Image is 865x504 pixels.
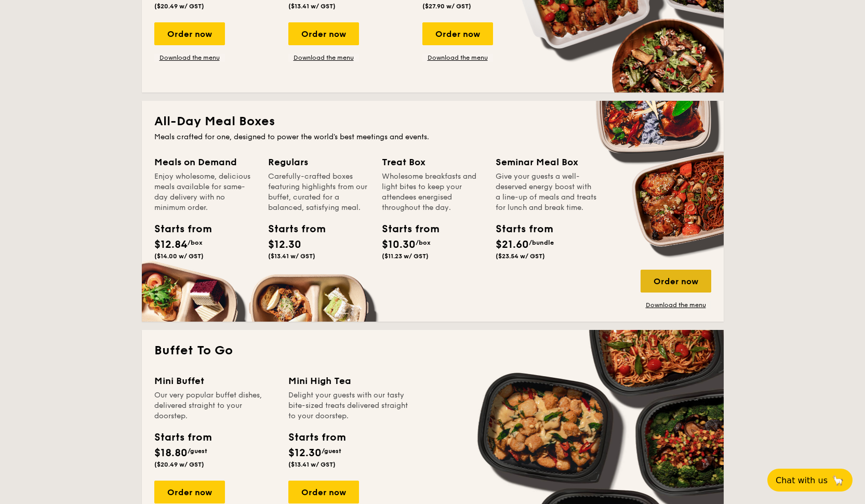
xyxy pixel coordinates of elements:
[268,238,301,251] span: $12.30
[288,54,359,62] a: Download the menu
[382,155,483,169] div: Treat Box
[154,54,225,62] a: Download the menu
[496,155,597,169] div: Seminar Meal Box
[382,171,483,213] div: Wholesome breakfasts and light bites to keep your attendees energised throughout the day.
[641,301,711,309] a: Download the menu
[767,469,853,492] button: Chat with us🦙
[422,22,493,45] div: Order now
[382,221,429,237] div: Starts from
[322,447,341,455] span: /guest
[496,238,529,251] span: $21.60
[154,481,225,503] div: Order now
[288,461,336,468] span: ($13.41 w/ GST)
[496,221,542,237] div: Starts from
[776,475,828,485] span: Chat with us
[382,238,416,251] span: $10.30
[154,447,188,459] span: $18.80
[288,447,322,459] span: $12.30
[382,253,429,260] span: ($11.23 w/ GST)
[154,171,256,213] div: Enjoy wholesome, delicious meals available for same-day delivery with no minimum order.
[288,481,359,503] div: Order now
[154,253,204,260] span: ($14.00 w/ GST)
[154,132,711,142] div: Meals crafted for one, designed to power the world's best meetings and events.
[188,447,207,455] span: /guest
[188,239,203,246] span: /box
[288,430,345,445] div: Starts from
[832,474,844,486] span: 🦙
[154,430,211,445] div: Starts from
[288,390,410,421] div: Delight your guests with our tasty bite-sized treats delivered straight to your doorstep.
[529,239,554,246] span: /bundle
[154,113,711,130] h2: All-Day Meal Boxes
[416,239,431,246] span: /box
[641,270,711,293] div: Order now
[154,3,204,10] span: ($20.49 w/ GST)
[154,155,256,169] div: Meals on Demand
[288,22,359,45] div: Order now
[288,374,410,388] div: Mini High Tea
[422,3,471,10] span: ($27.90 w/ GST)
[268,171,369,213] div: Carefully-crafted boxes featuring highlights from our buffet, curated for a balanced, satisfying ...
[154,22,225,45] div: Order now
[268,221,315,237] div: Starts from
[154,342,711,359] h2: Buffet To Go
[154,374,276,388] div: Mini Buffet
[268,253,315,260] span: ($13.41 w/ GST)
[154,461,204,468] span: ($20.49 w/ GST)
[154,390,276,421] div: Our very popular buffet dishes, delivered straight to your doorstep.
[288,3,336,10] span: ($13.41 w/ GST)
[496,171,597,213] div: Give your guests a well-deserved energy boost with a line-up of meals and treats for lunch and br...
[154,221,201,237] div: Starts from
[154,238,188,251] span: $12.84
[268,155,369,169] div: Regulars
[422,54,493,62] a: Download the menu
[496,253,545,260] span: ($23.54 w/ GST)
